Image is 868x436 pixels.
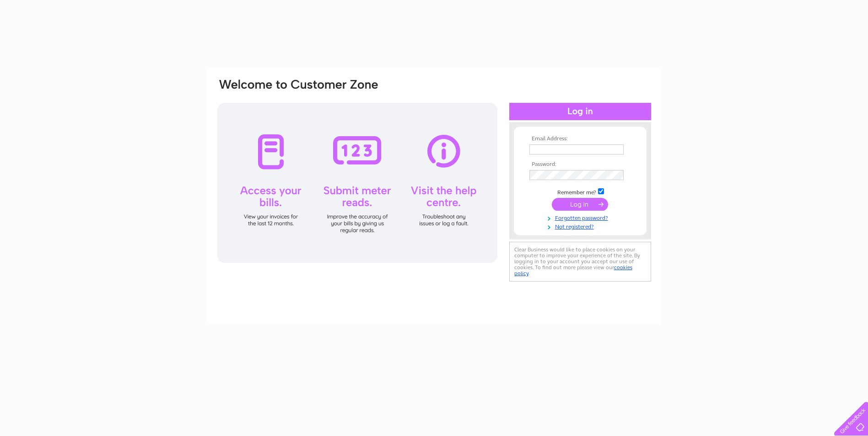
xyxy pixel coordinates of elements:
[529,213,633,222] a: Forgotten password?
[529,222,633,230] a: Not registered?
[552,198,608,211] input: Submit
[527,161,633,168] th: Password:
[509,242,651,282] div: Clear Business would like to place cookies on your computer to improve your experience of the sit...
[527,136,633,142] th: Email Address:
[527,187,633,196] td: Remember me?
[514,264,632,276] a: cookies policy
